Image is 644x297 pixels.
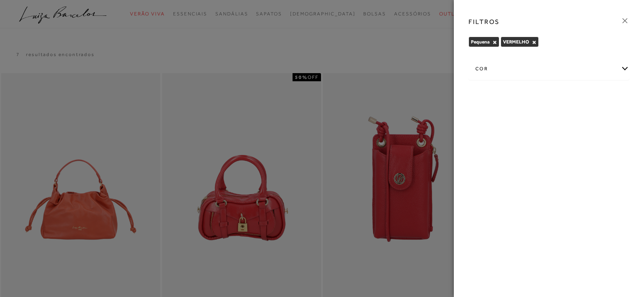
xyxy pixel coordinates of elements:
[532,39,536,45] button: VERMELHO Close
[469,58,629,80] div: cor
[468,17,500,26] h3: FILTROS
[471,39,490,45] span: Pequena
[492,39,497,45] button: Pequena Close
[503,39,529,45] span: VERMELHO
